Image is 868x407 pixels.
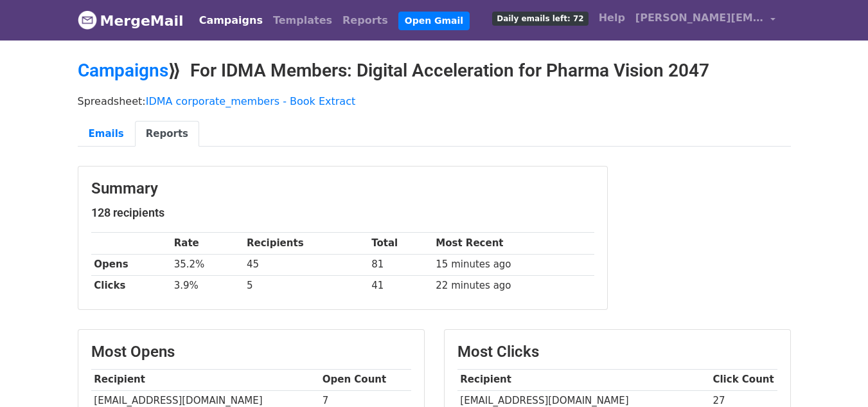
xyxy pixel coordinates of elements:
[244,254,368,275] td: 45
[368,233,432,254] th: Total
[457,369,710,390] th: Recipient
[78,95,791,108] p: Spreadsheet:
[457,343,777,361] h3: Most Clicks
[91,206,594,220] h5: 128 recipients
[171,254,244,275] td: 35.2%
[630,5,781,35] a: [PERSON_NAME][EMAIL_ADDRESS][PERSON_NAME][DOMAIN_NAME]
[268,8,337,33] a: Templates
[91,343,411,361] h3: Most Opens
[492,12,588,26] span: Daily emails left: 72
[710,369,777,390] th: Click Count
[337,8,393,33] a: Reports
[171,233,244,254] th: Rate
[244,233,368,254] th: Recipients
[91,275,171,296] th: Clicks
[78,7,184,34] a: MergeMail
[368,254,432,275] td: 81
[319,369,411,390] th: Open Count
[135,121,199,147] a: Reports
[433,233,594,254] th: Most Recent
[635,10,764,26] span: [PERSON_NAME][EMAIL_ADDRESS][PERSON_NAME][DOMAIN_NAME]
[78,121,135,147] a: Emails
[78,60,168,81] a: Campaigns
[78,60,791,82] h2: ⟫ For IDMA Members: Digital Acceleration for Pharma Vision 2047
[78,10,97,30] img: MergeMail logo
[398,12,470,30] a: Open Gmail
[433,254,594,275] td: 15 minutes ago
[194,8,268,33] a: Campaigns
[244,275,368,296] td: 5
[91,179,594,198] h3: Summary
[487,5,593,31] a: Daily emails left: 72
[91,369,319,390] th: Recipient
[368,275,432,296] td: 41
[171,275,244,296] td: 3.9%
[91,254,171,275] th: Opens
[594,5,630,31] a: Help
[433,275,594,296] td: 22 minutes ago
[146,95,356,107] a: IDMA corporate_members - Book Extract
